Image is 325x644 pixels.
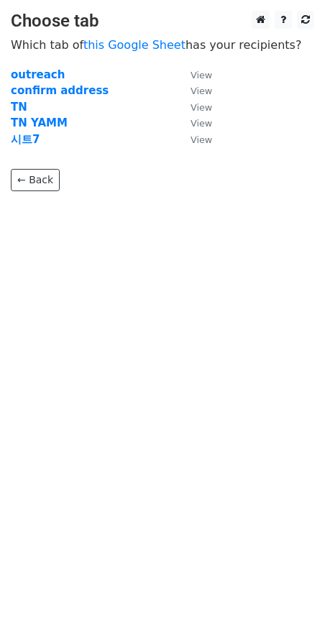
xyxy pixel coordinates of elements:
a: View [176,133,212,146]
a: TN [11,101,27,114]
a: View [176,68,212,81]
small: View [191,70,212,80]
small: View [191,134,212,145]
small: View [191,118,212,129]
a: outreach [11,68,65,81]
a: ← Back [11,169,60,191]
a: View [176,101,212,114]
small: View [191,86,212,96]
a: 시트7 [11,133,40,146]
a: View [176,116,212,129]
small: View [191,102,212,113]
a: View [176,84,212,97]
p: Which tab of has your recipients? [11,37,314,52]
a: confirm address [11,84,109,97]
a: this Google Sheet [83,38,186,52]
h3: Choose tab [11,11,314,32]
a: TN YAMM [11,116,68,129]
